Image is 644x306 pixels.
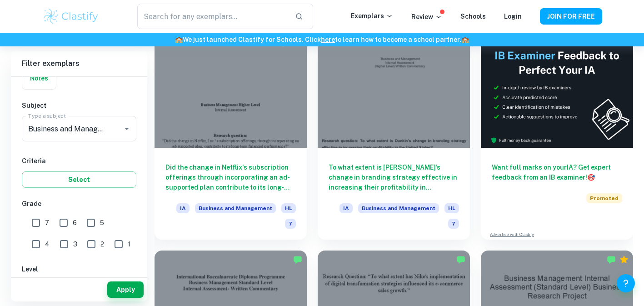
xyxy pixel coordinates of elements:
[2,35,642,45] h6: We just launched Clastify for Schools. Click to learn how to become a school partner.
[619,255,629,264] div: Premium
[11,51,147,76] h6: Filter exemplars
[281,203,296,213] span: HL
[587,174,595,181] span: 🎯
[22,67,56,89] button: Notes
[73,239,77,249] span: 3
[100,239,104,249] span: 2
[165,162,296,192] h6: Did the change in Netflix's subscription offerings through incorporating an ad-supported plan con...
[461,36,469,43] span: 🏫
[351,11,393,21] p: Exemplars
[481,34,633,240] a: Want full marks on yourIA? Get expert feedback from an IB examiner!PromotedAdvertise with Clastify
[28,112,66,120] label: Type a subject
[411,12,442,22] p: Review
[22,100,136,110] h6: Subject
[22,264,136,274] h6: Level
[329,162,459,192] h6: To what extent is [PERSON_NAME]’s change in branding strategy effective in increasing their profi...
[176,203,190,213] span: IA
[318,34,470,240] a: To what extent is [PERSON_NAME]’s change in branding strategy effective in increasing their profi...
[617,274,635,292] button: Help and Feedback
[358,203,439,213] span: Business and Management
[45,239,50,249] span: 4
[481,34,633,148] img: Thumbnail
[73,218,77,228] span: 6
[100,218,104,228] span: 5
[339,203,353,213] span: IA
[460,13,486,20] a: Schools
[607,255,616,264] img: Marked
[456,255,465,264] img: Marked
[293,38,302,47] div: Premium
[120,122,133,135] button: Open
[107,281,144,298] button: Apply
[586,193,622,203] span: Promoted
[155,34,307,240] a: Did the change in Netflix's subscription offerings through incorporating an ad-supported plan con...
[175,36,183,43] span: 🏫
[128,239,130,249] span: 1
[22,171,136,188] button: Select
[448,219,459,229] span: 7
[45,218,49,228] span: 7
[22,156,136,166] h6: Criteria
[22,199,136,209] h6: Grade
[42,7,100,25] img: Clastify logo
[293,255,302,264] img: Marked
[490,231,534,238] a: Advertise with Clastify
[456,38,465,47] div: Premium
[321,36,335,43] a: here
[195,203,276,213] span: Business and Management
[137,4,287,29] input: Search for any exemplars...
[492,162,622,182] h6: Want full marks on your IA ? Get expert feedback from an IB examiner!
[285,219,296,229] span: 7
[540,8,602,25] button: JOIN FOR FREE
[504,13,522,20] a: Login
[444,203,459,213] span: HL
